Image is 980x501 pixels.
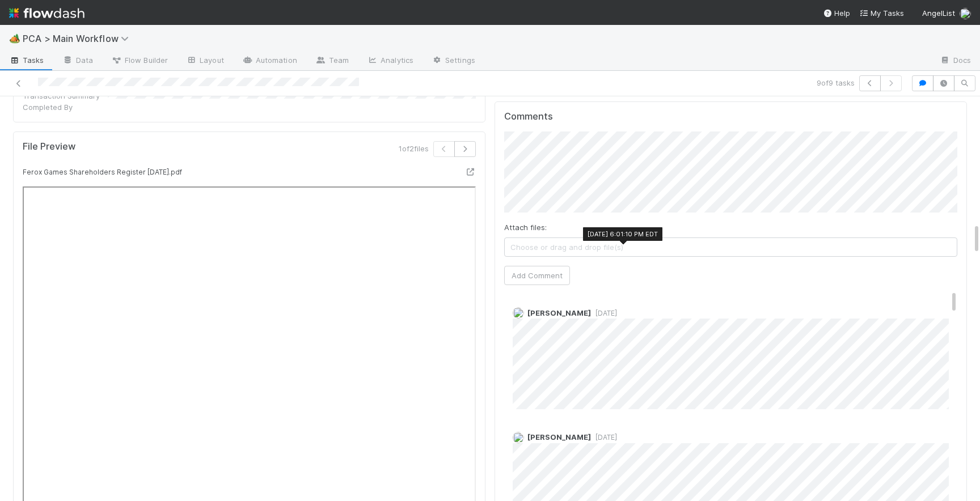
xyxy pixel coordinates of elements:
[23,90,108,113] div: Transaction Summary Completed By
[513,432,524,443] img: avatar_dd78c015-5c19-403d-b5d7-976f9c2ba6b3.png
[399,143,429,154] span: 1 of 2 files
[527,432,591,441] span: [PERSON_NAME]
[111,54,168,66] span: Flow Builder
[23,168,182,176] small: Ferox Games Shareholders Register [DATE].pdf
[306,52,358,70] a: Team
[591,309,617,317] span: [DATE]
[9,33,20,43] span: 🏕️
[823,7,850,19] div: Help
[358,52,423,70] a: Analytics
[859,9,904,18] span: My Tasks
[513,307,524,319] img: avatar_09723091-72f1-4609-a252-562f76d82c66.png
[102,52,177,70] a: Flow Builder
[233,52,306,70] a: Automation
[177,52,233,70] a: Layout
[9,3,85,23] img: logo-inverted-e16ddd16eac7371096b0.svg
[504,222,547,233] label: Attach files:
[859,7,904,19] a: My Tasks
[23,141,75,152] h5: File Preview
[591,433,617,441] span: [DATE]
[817,77,855,88] span: 9 of 9 tasks
[931,52,980,70] a: Docs
[505,238,957,256] span: Choose or drag and drop file(s)
[423,52,484,70] a: Settings
[9,54,44,66] span: Tasks
[504,111,957,122] h5: Comments
[23,33,134,44] span: PCA > Main Workflow
[527,308,591,317] span: [PERSON_NAME]
[53,52,102,70] a: Data
[504,266,570,285] button: Add Comment
[960,8,971,19] img: avatar_ba0ef937-97b0-4cb1-a734-c46f876909ef.png
[922,9,955,18] span: AngelList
